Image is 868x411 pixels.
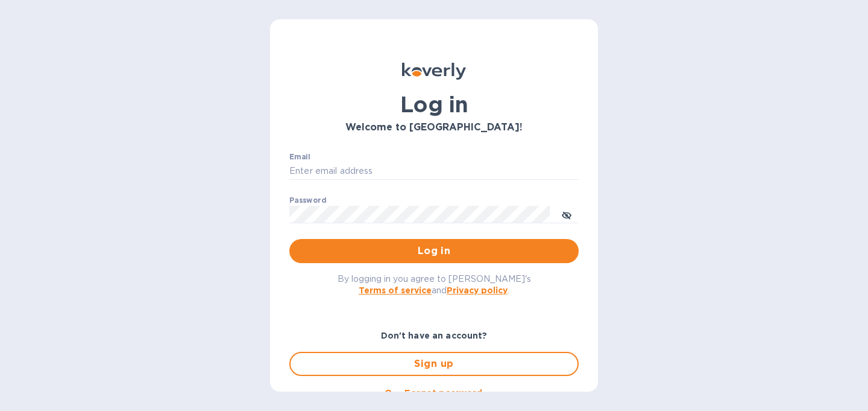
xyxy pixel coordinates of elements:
button: Log in [289,239,579,263]
span: Sign up [300,357,568,371]
a: Terms of service [359,285,432,295]
h1: Log in [289,92,579,117]
a: Privacy policy [447,285,508,295]
span: Log in [299,244,569,258]
b: Don't have an account? [381,331,488,340]
span: By logging in you agree to [PERSON_NAME]'s and . [338,274,531,295]
img: Koverly [402,63,466,80]
button: toggle password visibility [555,202,579,226]
button: Sign up [289,352,579,376]
label: Email [289,153,310,161]
h3: Welcome to [GEOGRAPHIC_DATA]! [289,122,579,133]
input: Enter email address [289,162,579,180]
label: Password [289,197,326,204]
u: Forgot password [404,388,482,398]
